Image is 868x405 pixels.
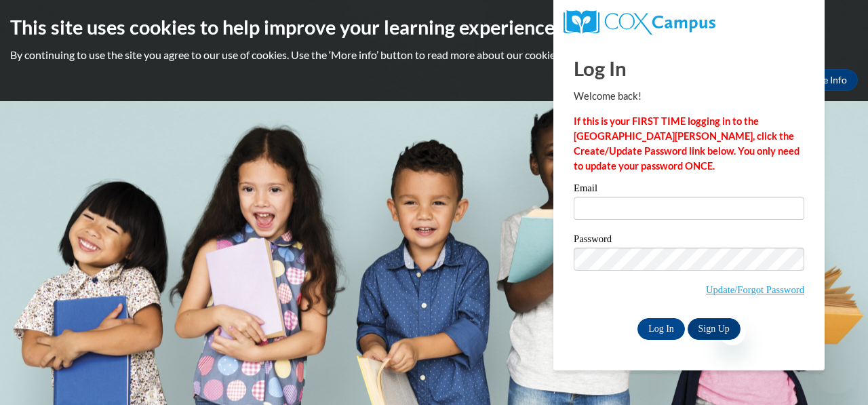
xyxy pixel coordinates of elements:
a: Update/Forgot Password [706,284,804,295]
p: Welcome back! [574,89,804,104]
iframe: Button to launch messaging window [814,351,857,394]
label: Email [574,183,804,197]
iframe: Close message [719,318,746,345]
p: By continuing to use the site you agree to our use of cookies. Use the ‘More info’ button to read... [10,47,858,62]
a: Sign Up [688,318,741,340]
h2: This site uses cookies to help improve your learning experience. [10,14,858,41]
img: COX Campus [564,10,715,35]
h1: Log In [574,54,804,82]
a: More Info [794,69,858,91]
strong: If this is your FIRST TIME logging in to the [GEOGRAPHIC_DATA][PERSON_NAME], click the Create/Upd... [574,115,800,172]
input: Log In [637,318,685,340]
label: Password [574,234,804,248]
